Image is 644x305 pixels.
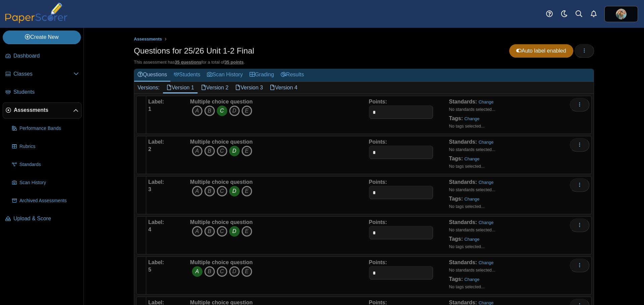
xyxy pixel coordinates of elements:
[449,259,477,265] b: Standards:
[369,219,387,225] b: Points:
[465,116,480,121] a: Change
[9,193,82,209] a: Archived Assessments
[449,156,463,161] b: Tags:
[241,186,252,197] i: E
[148,179,164,185] b: Label:
[204,226,215,237] i: B
[229,146,240,156] i: D
[13,215,79,222] span: Upload & Score
[148,259,164,265] b: Label:
[224,60,244,65] u: 35 points
[9,157,82,173] a: Standards
[192,186,203,197] i: A
[204,186,215,197] i: B
[465,197,480,202] a: Change
[148,99,164,104] b: Label:
[198,82,232,93] a: Version 2
[3,211,82,227] a: Upload & Score
[3,30,81,44] a: Create New
[204,105,215,116] i: B
[134,45,254,57] h1: Questions for 25/26 Unit 1-2 Final
[479,180,494,185] a: Change
[449,124,485,129] small: No tags selected...
[229,105,240,116] i: D
[570,98,589,111] button: More options
[148,186,151,192] b: 3
[616,9,627,19] img: ps.7R70R2c4AQM5KRlH
[449,99,477,104] b: Standards:
[465,277,480,282] a: Change
[148,227,151,232] b: 4
[3,66,82,82] a: Classes
[148,106,151,112] b: 1
[369,99,387,104] b: Points:
[192,105,203,116] i: A
[369,179,387,185] b: Points:
[604,6,638,22] a: ps.7R70R2c4AQM5KRlH
[132,35,164,44] a: Assessments
[449,107,495,112] small: No standards selected...
[13,70,73,78] span: Classes
[217,226,227,237] i: C
[449,268,495,273] small: No standards selected...
[449,179,477,185] b: Standards:
[217,105,227,116] i: C
[449,284,485,289] small: No tags selected...
[229,266,240,277] i: D
[449,276,463,282] b: Tags:
[449,196,463,202] b: Tags:
[9,175,82,191] a: Scan History
[232,82,266,93] a: Version 3
[13,52,79,60] span: Dashboard
[449,204,485,209] small: No tags selected...
[170,69,204,81] a: Students
[241,266,252,277] i: E
[449,116,463,121] b: Tags:
[204,266,215,277] i: B
[449,164,485,169] small: No tags selected...
[241,146,252,156] i: E
[19,198,79,204] span: Archived Assessments
[509,44,573,58] a: Auto label enabled
[570,178,589,192] button: More options
[229,226,240,237] i: D
[190,219,253,225] b: Multiple choice question
[134,59,594,65] div: This assessment has for a total of .
[449,236,463,242] b: Tags:
[246,69,277,81] a: Grading
[465,156,480,161] a: Change
[14,106,73,114] span: Assessments
[148,219,164,225] b: Label:
[586,7,601,21] a: Alerts
[148,139,164,145] b: Label:
[204,146,215,156] i: B
[190,99,253,104] b: Multiple choice question
[616,9,627,19] span: Timothy Kemp
[241,226,252,237] i: E
[204,69,246,81] a: Scan History
[465,237,480,242] a: Change
[217,146,227,156] i: C
[192,146,203,156] i: A
[175,60,201,65] u: 35 questions
[9,139,82,155] a: Rubrics
[163,82,198,93] a: Version 1
[516,48,566,54] span: Auto label enabled
[449,227,495,232] small: No standards selected...
[3,48,82,64] a: Dashboard
[217,186,227,197] i: C
[449,187,495,192] small: No standards selected...
[148,146,151,152] b: 2
[19,179,79,186] span: Scan History
[479,140,494,145] a: Change
[369,259,387,265] b: Points:
[134,69,170,81] a: Questions
[190,179,253,185] b: Multiple choice question
[479,220,494,225] a: Change
[19,125,79,132] span: Performance Bands
[3,3,70,23] img: PaperScorer
[449,139,477,145] b: Standards:
[570,219,589,232] button: More options
[479,260,494,265] a: Change
[19,161,79,168] span: Standards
